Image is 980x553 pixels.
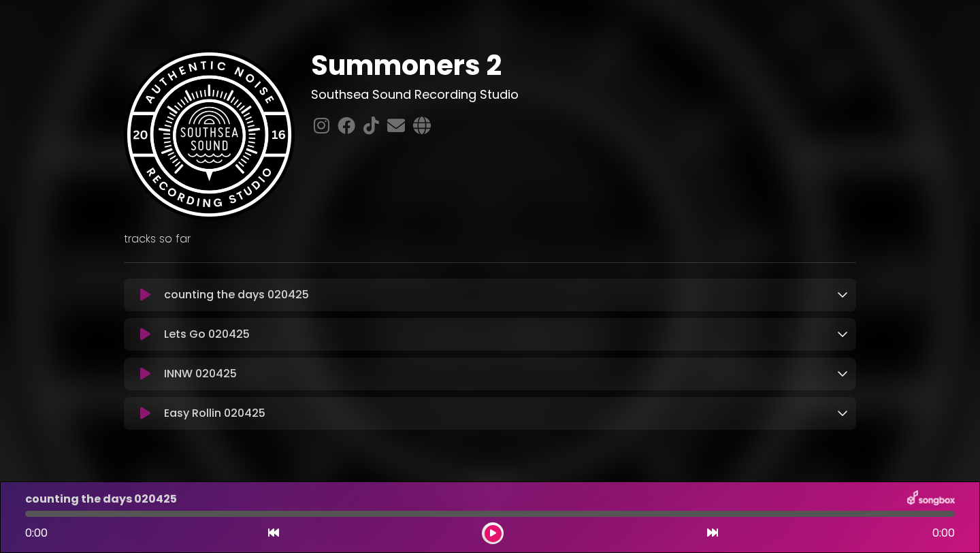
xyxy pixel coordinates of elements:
[311,87,856,102] h3: Southsea Sound Recording Studio
[164,326,250,343] p: Lets Go 020425
[124,49,295,220] img: Sqix3KgTCSFekl421UP5
[164,287,309,303] p: counting the days 020425
[311,49,856,82] h1: Summoners 2
[164,405,265,422] p: Easy Rollin 020425
[164,366,237,382] p: INNW 020425
[124,231,856,247] p: tracks so far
